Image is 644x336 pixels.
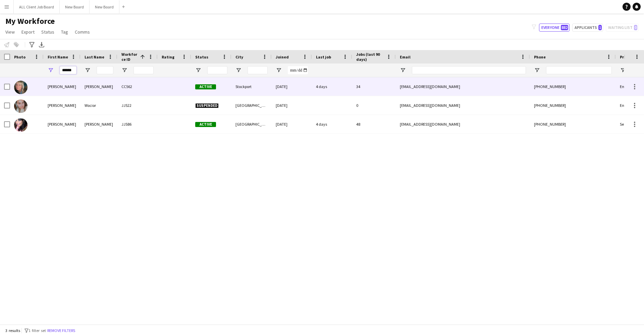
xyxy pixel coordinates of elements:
button: Everyone882 [539,24,570,32]
button: Open Filter Menu [85,67,91,73]
button: ALL Client Job Board [14,0,60,13]
button: Open Filter Menu [235,67,241,73]
div: [PHONE_NUMBER] [530,77,616,96]
div: [GEOGRAPHIC_DATA] [231,96,272,115]
button: Open Filter Menu [121,67,127,73]
span: Status [41,29,54,35]
div: [DATE] [272,115,312,133]
span: Workforce ID [121,52,138,62]
button: Open Filter Menu [276,67,282,73]
img: Nicola Smith [14,118,28,132]
div: [DATE] [272,96,312,115]
a: Status [39,28,57,36]
div: Wocior [80,96,117,115]
div: [PERSON_NAME] [80,115,117,133]
button: Remove filters [46,327,76,334]
app-action-btn: Export XLSX [38,41,46,49]
div: CC562 [117,77,158,96]
span: First Name [48,54,68,59]
div: [GEOGRAPHIC_DATA] [231,115,272,133]
img: Nicola Lewis [14,81,28,94]
div: [EMAIL_ADDRESS][DOMAIN_NAME] [396,115,530,133]
span: City [235,54,243,59]
span: Status [195,54,208,59]
span: Jobs (last 90 days) [356,52,384,62]
span: Photo [14,54,25,59]
div: 4 days [312,115,352,133]
a: Comms [72,28,93,36]
div: [PHONE_NUMBER] [530,96,616,115]
app-action-btn: Advanced filters [28,41,36,49]
div: 4 days [312,77,352,96]
span: 882 [561,25,568,30]
span: Email [400,54,411,59]
div: [EMAIL_ADDRESS][DOMAIN_NAME] [396,96,530,115]
button: Open Filter Menu [48,67,54,73]
span: Tag [61,29,68,35]
button: Open Filter Menu [534,67,540,73]
div: [EMAIL_ADDRESS][DOMAIN_NAME] [396,77,530,96]
span: Last job [316,54,331,59]
button: New Board [60,0,90,13]
span: Export [21,29,35,35]
div: 0 [352,96,396,115]
input: Email Filter Input [412,66,526,74]
button: Open Filter Menu [400,67,406,73]
span: My Workforce [5,16,55,26]
span: Comms [75,29,90,35]
input: City Filter Input [248,66,268,74]
div: [PERSON_NAME] [44,77,80,96]
span: Phone [534,54,546,59]
div: [PHONE_NUMBER] [530,115,616,133]
input: Workforce ID Filter Input [133,66,154,74]
div: JJ522 [117,96,158,115]
div: 34 [352,77,396,96]
button: Open Filter Menu [195,67,201,73]
div: Stockport [231,77,272,96]
span: Suspended [195,103,219,108]
div: [PERSON_NAME] [44,115,80,133]
button: Applicants1 [572,24,603,32]
img: Nicola Wocior [14,99,28,113]
span: Joined [276,54,289,59]
div: JJ586 [117,115,158,133]
div: [DATE] [272,77,312,96]
span: Rating [162,54,174,59]
span: View [5,29,15,35]
span: Active [195,84,216,89]
div: 48 [352,115,396,133]
div: [PERSON_NAME] [44,96,80,115]
span: Profile [620,54,633,59]
input: Last Name Filter Input [97,66,113,74]
span: 1 [598,25,602,30]
a: View [3,28,17,36]
input: Phone Filter Input [546,66,612,74]
span: Last Name [85,54,104,59]
a: Tag [58,28,71,36]
input: Status Filter Input [207,66,227,74]
input: First Name Filter Input [60,66,76,74]
button: New Board [90,0,119,13]
span: Active [195,122,216,127]
a: Export [19,28,37,36]
input: Joined Filter Input [288,66,308,74]
div: [PERSON_NAME] [80,77,117,96]
span: 1 filter set [29,328,46,333]
button: Open Filter Menu [620,67,626,73]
